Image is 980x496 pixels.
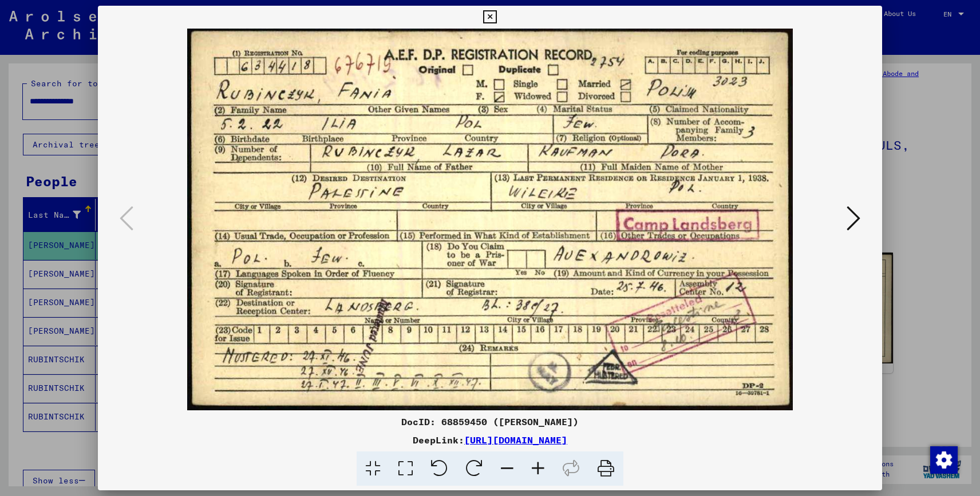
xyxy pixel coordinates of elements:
div: DocID: 68859450 ([PERSON_NAME]) [98,415,882,429]
a: [URL][DOMAIN_NAME] [464,434,567,446]
img: 001.jpg [137,29,843,410]
div: DeepLink: [98,433,882,447]
div: Change consent [930,446,957,473]
img: Change consent [930,446,958,474]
